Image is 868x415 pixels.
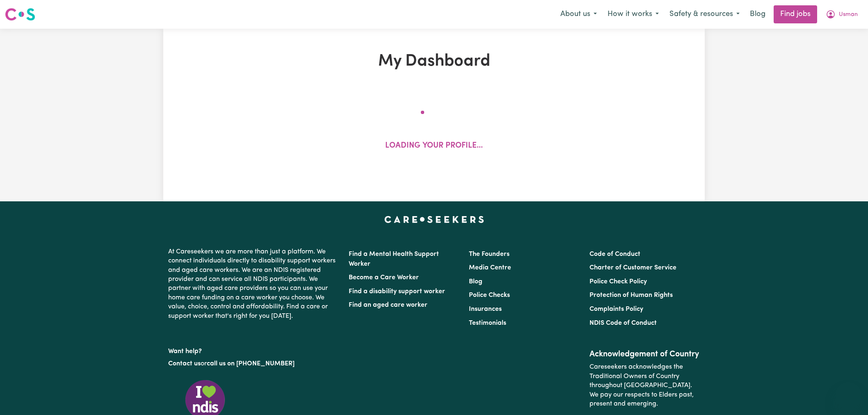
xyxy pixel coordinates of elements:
h2: Acknowledgement of Country [589,349,700,359]
p: Loading your profile... [385,140,483,152]
a: Insurances [469,306,502,312]
button: How it works [602,6,664,23]
a: Careseekers home page [384,216,484,223]
a: The Founders [469,251,509,258]
iframe: Button to launch messaging window [835,382,861,408]
span: Usman [839,10,858,19]
p: Want help? [168,344,339,356]
a: Complaints Policy [589,306,643,312]
a: Testimonials [469,320,506,326]
button: Safety & resources [664,6,745,23]
a: Code of Conduct [589,251,640,258]
p: or [168,356,339,372]
a: NDIS Code of Conduct [589,320,657,326]
a: Charter of Customer Service [589,265,676,271]
a: Find jobs [774,5,817,23]
h1: My Dashboard [258,52,610,71]
a: Careseekers logo [5,5,35,24]
a: Find a disability support worker [349,288,445,295]
a: Become a Care Worker [349,274,419,281]
a: Contact us [168,360,201,367]
a: Protection of Human Rights [589,292,673,299]
a: Blog [469,278,482,285]
a: Police Checks [469,292,510,299]
button: About us [555,6,602,23]
a: Find a Mental Health Support Worker [349,251,439,267]
a: call us on [PHONE_NUMBER] [207,360,295,367]
p: At Careseekers we are more than just a platform. We connect individuals directly to disability su... [168,244,339,324]
img: Careseekers logo [5,7,35,22]
a: Media Centre [469,265,511,271]
a: Police Check Policy [589,278,647,285]
a: Blog [745,5,770,23]
a: Find an aged care worker [349,302,427,308]
p: Careseekers acknowledges the Traditional Owners of Country throughout [GEOGRAPHIC_DATA]. We pay o... [589,359,700,412]
button: My Account [820,6,863,23]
